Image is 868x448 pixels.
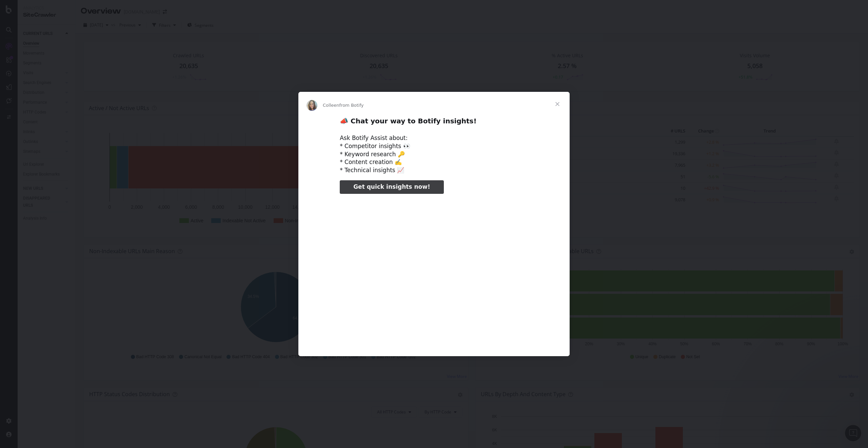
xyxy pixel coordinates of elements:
[339,103,364,108] span: from Botify
[353,183,430,190] span: Get quick insights now!
[545,92,570,116] span: Close
[323,103,339,108] span: Colleen
[340,117,528,129] h2: 📣 Chat your way to Botify insights!
[340,180,443,194] a: Get quick insights now!
[340,134,528,175] div: Ask Botify Assist about: * Competitor insights 👀 * Keyword research 🔑 * Content creation ✍️ * Tec...
[307,100,317,111] img: Profile image for Colleen
[293,200,575,341] video: Play video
